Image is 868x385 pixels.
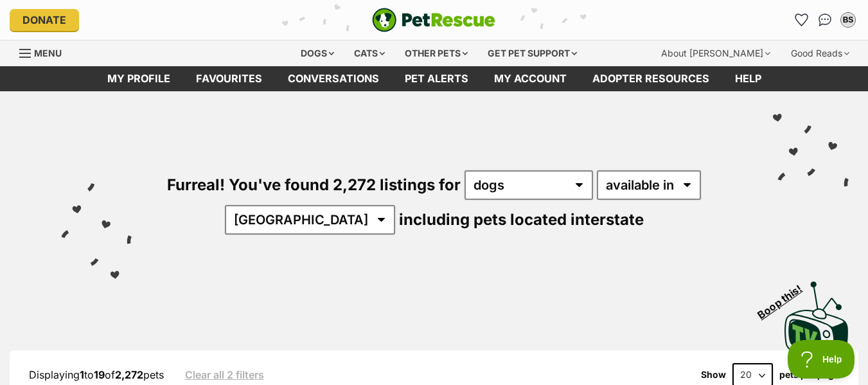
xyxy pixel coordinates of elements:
[842,13,855,26] div: BS
[701,370,726,380] span: Show
[34,48,62,58] span: Menu
[792,10,858,30] ul: Account quick links
[652,40,779,66] div: About [PERSON_NAME]
[479,40,586,66] div: Get pet support
[115,368,143,381] strong: 2,272
[80,368,84,381] strong: 1
[580,66,722,91] a: Adopter resources
[185,369,264,381] a: Clear all 2 filters
[784,270,849,364] a: Boop this!
[792,10,812,30] a: Favourites
[782,40,858,66] div: Good Reads
[399,210,644,229] span: including pets located interstate
[779,370,839,380] label: pets per page
[10,9,79,31] a: Donate
[292,40,343,66] div: Dogs
[345,40,394,66] div: Cats
[819,13,832,26] img: chat-41dd97257d64d25036548639549fe6c8038ab92f7586957e7f3b1b290dea8141.svg
[372,8,495,32] img: logo-e224e6f780fb5917bec1dbf3a21bbac754714ae5b6737aabdf751b685950b380.svg
[784,282,849,361] img: PetRescue TV logo
[392,66,481,91] a: Pet alerts
[19,40,71,64] a: Menu
[838,10,858,30] button: My account
[396,40,477,66] div: Other pets
[756,274,815,321] span: Boop this!
[788,340,855,379] iframe: Help Scout Beacon - Open
[481,66,580,91] a: My account
[722,66,774,91] a: Help
[275,66,392,91] a: conversations
[372,8,495,32] a: PetRescue
[815,10,835,30] a: Conversations
[183,66,275,91] a: Favourites
[94,368,105,381] strong: 19
[167,175,461,194] span: Furreal! You've found 2,272 listings for
[29,368,164,381] span: Displaying to of pets
[94,66,183,91] a: My profile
